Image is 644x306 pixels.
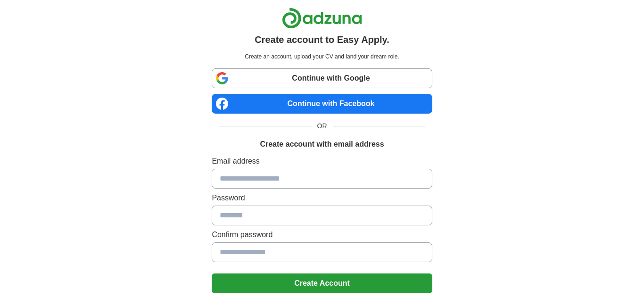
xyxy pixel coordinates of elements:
h1: Create account with email address [260,139,384,150]
label: Confirm password [212,229,432,240]
a: Continue with Google [212,68,432,88]
a: Continue with Facebook [212,94,432,114]
span: OR [312,121,333,131]
label: Email address [212,156,432,167]
h1: Create account to Easy Apply. [255,33,389,47]
label: Password [212,192,432,204]
p: Create an account, upload your CV and land your dream role. [214,52,430,61]
button: Create Account [212,273,432,293]
img: Adzuna logo [282,8,362,29]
